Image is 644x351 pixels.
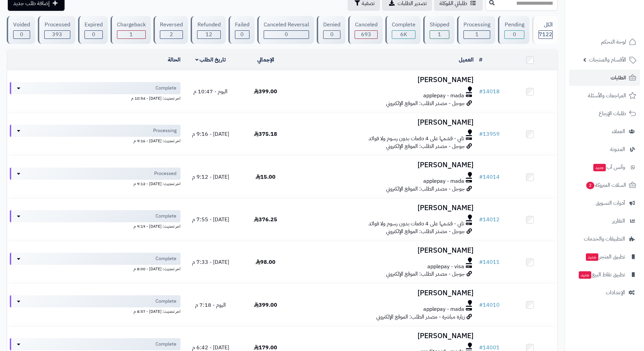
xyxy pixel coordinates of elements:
[10,180,181,187] div: اخر تحديث: [DATE] - 9:12 م
[569,34,640,50] a: لوحة التحكم
[264,31,309,39] div: 0
[254,130,277,138] span: 375.18
[479,56,482,64] a: #
[386,270,465,278] span: جوجل - مصدر الطلب: الموقع الإلكتروني
[578,270,625,279] span: تطبيق نقاط البيع
[195,56,226,64] a: تاريخ الطلب
[153,127,176,134] span: Processing
[392,21,415,29] div: Complete
[296,119,474,126] h3: [PERSON_NAME]
[256,173,276,181] span: 15.00
[264,21,309,29] div: Canceled Reversal
[479,173,500,181] a: #14014
[569,159,640,175] a: وآتس آبجديد
[456,16,497,44] a: Processing 1
[197,31,220,39] div: 12
[569,231,640,247] a: التطبيقات والخدمات
[586,253,598,261] span: جديد
[256,16,315,44] a: Canceled Reversal 0
[569,249,640,265] a: تطبيق المتجرجديد
[569,213,640,229] a: التقارير
[539,30,552,39] span: 7122
[10,137,181,144] div: اخر تحديث: [DATE] - 9:16 م
[152,16,189,44] a: Reversed 2
[10,265,181,272] div: اخر تحديث: [DATE] - 8:00 م
[37,16,76,44] a: Processed 393
[463,21,490,29] div: Processing
[254,216,277,224] span: 376.25
[611,73,626,82] span: الطلبات
[569,123,640,140] a: العملاء
[85,21,103,29] div: Expired
[579,271,591,279] span: جديد
[20,30,23,39] span: 0
[475,30,479,39] span: 1
[10,222,181,229] div: اخر تحديث: [DATE] - 9:19 م
[235,31,249,39] div: 0
[479,87,483,96] span: #
[156,298,176,305] span: Complete
[569,70,640,86] a: الطلبات
[593,164,606,171] span: جديد
[315,16,347,44] a: Denied 0
[459,56,474,64] a: العميل
[589,55,626,65] span: الأقسام والمنتجات
[240,30,244,39] span: 0
[197,21,220,29] div: Refunded
[296,161,474,169] h3: [PERSON_NAME]
[400,30,407,39] span: 6K
[569,105,640,122] a: طلبات الإرجاع
[376,313,465,321] span: زيارة مباشرة - مصدر الطلب: الموقع الإلكتروني
[368,220,464,228] span: تابي - قسّمها على 4 دفعات بدون رسوم ولا فوائد
[117,21,146,29] div: Chargeback
[156,255,176,262] span: Complete
[593,162,625,172] span: وآتس آب
[586,182,595,190] span: 2
[599,109,626,118] span: طلبات الإرجاع
[588,91,626,100] span: المراجعات والأسئلة
[569,267,640,283] a: تطبيق نقاط البيعجديد
[464,31,490,39] div: 1
[361,30,371,39] span: 693
[479,301,483,309] span: #
[438,30,441,39] span: 1
[5,16,37,44] a: Voided 0
[323,21,340,29] div: Denied
[44,21,70,29] div: Processed
[430,21,449,29] div: Shipped
[386,185,465,193] span: جوجل - مصدر الطلب: الموقع الإلكتروني
[189,16,227,44] a: Refunded 12
[423,177,464,185] span: applepay - mada
[193,87,228,96] span: اليوم - 10:47 م
[368,135,464,143] span: تابي - قسّمها على 4 دفعات بدون رسوم ولا فوائد
[479,87,500,96] a: #14018
[479,130,500,138] a: #13959
[606,288,625,297] span: الإعدادات
[324,31,340,39] div: 0
[569,141,640,157] a: المدونة
[610,145,625,154] span: المدونة
[539,21,553,29] div: الكل
[192,130,229,138] span: [DATE] - 9:16 م
[479,258,500,266] a: #14011
[85,31,102,39] div: 0
[497,16,530,44] a: Pending 0
[160,21,183,29] div: Reversed
[386,227,465,235] span: جوجل - مصدر الطلب: الموقع الإلكتروني
[77,16,109,44] a: Expired 0
[92,30,95,39] span: 0
[612,127,625,136] span: العملاء
[14,31,30,39] div: 0
[423,92,464,100] span: applepay - mada
[296,247,474,254] h3: [PERSON_NAME]
[479,216,500,224] a: #14012
[479,216,483,224] span: #
[427,263,464,271] span: applepay - visa
[569,284,640,301] a: الإعدادات
[156,341,176,348] span: Complete
[254,87,277,96] span: 399.00
[505,31,524,39] div: 0
[227,16,256,44] a: Failed 0
[531,16,559,44] a: الكل7122
[206,30,212,39] span: 12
